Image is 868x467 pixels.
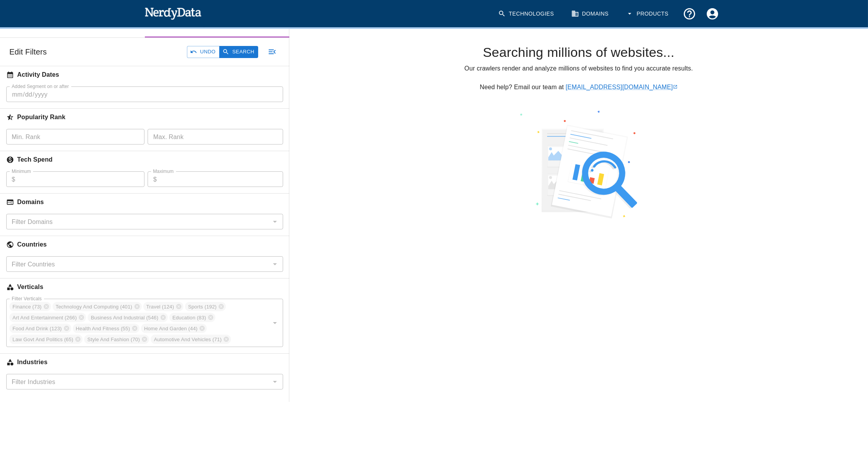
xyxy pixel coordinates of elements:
a: Domains [567,2,615,25]
p: Our crawlers render and analyze millions of websites to find you accurate results. Need help? Ema... [302,64,856,92]
button: Products [621,2,675,25]
h4: Searching millions of websites... [302,44,856,61]
button: Support and Documentation [678,2,701,25]
label: Maximum [153,168,174,174]
h6: Edit Filters [9,46,47,58]
div: $ [6,171,144,187]
label: Filter Verticals [12,295,42,302]
img: NerdyData.com [144,5,202,21]
label: Added Segment on or after [12,83,69,90]
button: Account Settings [701,2,724,25]
a: Technologies [493,2,560,25]
div: $ [148,171,283,187]
button: Search [219,46,258,58]
label: Minimum [12,168,31,174]
a: [EMAIL_ADDRESS][DOMAIN_NAME] [566,84,678,90]
button: Undo [187,46,220,58]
